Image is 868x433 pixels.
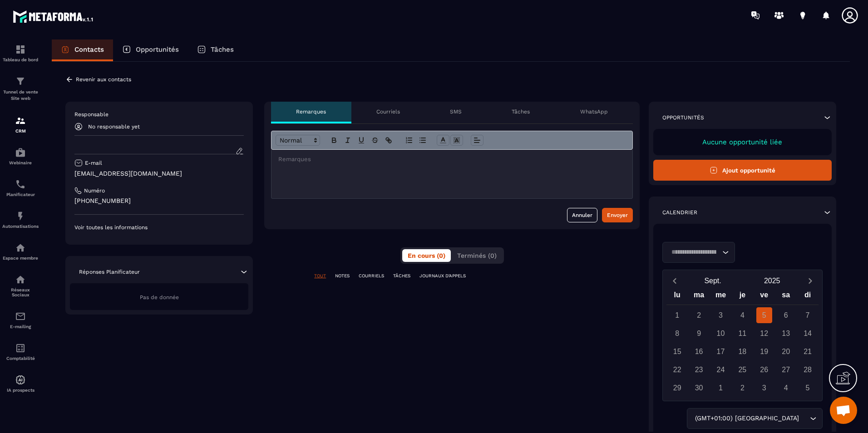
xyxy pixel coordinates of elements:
div: 22 [669,362,685,378]
p: TOUT [314,273,326,279]
div: Search for option [662,242,735,263]
span: En cours (0) [408,252,445,259]
p: Remarques [296,108,326,115]
div: 11 [735,325,750,341]
img: automations [15,211,26,221]
img: formation [15,76,26,87]
p: Planificateur [2,192,39,197]
div: 10 [713,325,729,341]
a: schedulerschedulerPlanificateur [2,172,39,204]
p: Opportunités [662,114,704,121]
img: formation [15,44,26,55]
img: automations [15,374,26,385]
p: Contacts [74,45,104,54]
a: emailemailE-mailing [2,304,39,336]
p: TÂCHES [393,273,410,279]
p: Revenir aux contacts [76,76,131,83]
p: Espace membre [2,256,39,261]
div: 1 [669,307,685,323]
p: IA prospects [2,388,39,393]
div: 30 [691,380,707,396]
button: Next month [802,275,819,287]
div: 2 [735,380,750,396]
p: Numéro [84,187,105,194]
a: formationformationCRM [2,108,39,140]
div: 4 [735,307,750,323]
div: 3 [713,307,729,323]
div: 8 [669,325,685,341]
span: Terminés (0) [457,252,497,259]
p: JOURNAUX D'APPELS [419,273,466,279]
button: En cours (0) [402,249,451,262]
p: SMS [450,108,462,115]
div: 28 [800,362,816,378]
div: 9 [691,325,707,341]
div: 18 [735,344,750,359]
img: social-network [15,274,26,285]
p: Webinaire [2,160,39,165]
div: 27 [778,362,794,378]
p: Réponses Planificateur [79,268,140,276]
div: 5 [800,380,816,396]
a: Opportunités [113,39,188,61]
div: 1 [713,380,729,396]
p: Opportunités [136,45,179,54]
a: Contacts [52,39,113,61]
div: 20 [778,344,794,359]
a: formationformationTunnel de vente Site web [2,69,39,108]
div: 26 [756,362,772,378]
p: COURRIELS [359,273,384,279]
div: sa [775,289,797,305]
p: CRM [2,128,39,133]
p: Voir toutes les informations [74,224,244,231]
div: 19 [756,344,772,359]
p: NOTES [335,273,350,279]
img: formation [15,115,26,126]
p: Tableau de bord [2,57,39,62]
div: 14 [800,325,816,341]
div: 3 [756,380,772,396]
button: Ajout opportunité [653,160,832,181]
p: E-mailing [2,324,39,329]
p: Tunnel de vente Site web [2,89,39,102]
span: (GMT+01:00) [GEOGRAPHIC_DATA] [693,413,801,423]
a: formationformationTableau de bord [2,37,39,69]
p: No responsable yet [88,123,140,130]
p: Tâches [211,45,234,54]
div: 5 [756,307,772,323]
img: email [15,311,26,322]
p: WhatsApp [580,108,608,115]
div: 25 [735,362,750,378]
img: accountant [15,343,26,354]
a: Ouvrir le chat [830,397,857,424]
div: Search for option [687,408,823,429]
p: E-mail [85,159,102,167]
div: Calendar days [666,307,819,396]
div: me [710,289,732,305]
img: automations [15,147,26,158]
div: 21 [800,344,816,359]
a: Tâches [188,39,243,61]
a: automationsautomationsEspace membre [2,236,39,267]
div: je [731,289,753,305]
input: Search for option [801,413,808,423]
div: 24 [713,362,729,378]
div: lu [666,289,688,305]
button: Open years overlay [742,273,802,289]
p: Tâches [512,108,530,115]
div: ve [753,289,775,305]
p: Courriels [376,108,400,115]
p: Aucune opportunité liée [662,138,823,146]
button: Terminés (0) [452,249,502,262]
div: 12 [756,325,772,341]
p: [PHONE_NUMBER] [74,197,244,205]
img: scheduler [15,179,26,190]
a: automationsautomationsAutomatisations [2,204,39,236]
div: 2 [691,307,707,323]
button: Envoyer [602,208,633,222]
a: automationsautomationsWebinaire [2,140,39,172]
div: Envoyer [607,211,628,220]
div: ma [688,289,710,305]
p: Comptabilité [2,356,39,361]
div: di [797,289,819,305]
